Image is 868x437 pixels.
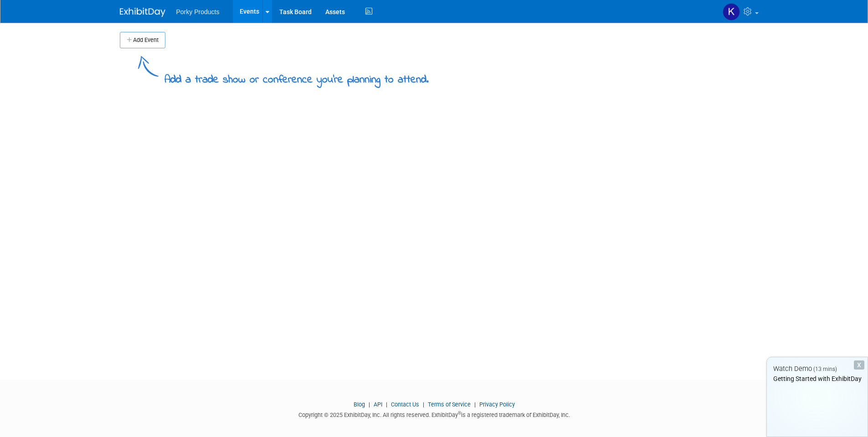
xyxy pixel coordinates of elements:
div: Getting Started with ExhibitDay [767,374,868,383]
img: Kevin Sharpe [723,3,740,21]
a: Blog [354,401,365,408]
span: Porky Products [176,8,220,15]
div: Add a trade show or conference you're planning to attend. [164,66,429,88]
button: Add Event [120,32,165,48]
div: Dismiss [854,360,864,370]
sup: ® [458,411,461,416]
span: | [472,401,478,408]
span: | [366,401,372,408]
div: Watch Demo [767,364,868,374]
img: ExhibitDay [120,8,165,17]
a: Terms of Service [428,401,471,408]
a: Privacy Policy [479,401,515,408]
span: | [421,401,426,408]
a: API [374,401,382,408]
a: Contact Us [391,401,419,408]
span: | [384,401,390,408]
span: (13 mins) [813,366,837,372]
